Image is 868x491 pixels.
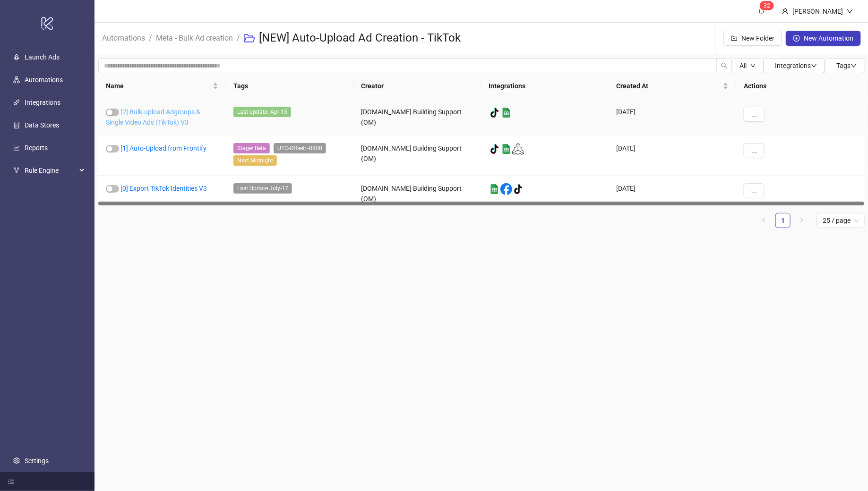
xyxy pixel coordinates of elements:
[98,73,226,99] th: Name
[721,62,728,69] span: search
[609,176,736,212] div: [DATE]
[804,34,853,42] span: New Automation
[233,143,270,153] span: Stage: Beta
[149,23,152,53] li: /
[799,217,805,223] span: right
[237,23,240,53] li: /
[8,478,14,485] span: menu-fold
[825,58,865,73] button: Tagsdown
[764,58,825,73] button: Integrationsdown
[25,53,60,61] a: Launch Ads
[100,32,147,42] a: Automations
[609,99,736,135] div: [DATE]
[794,213,809,228] li: Next Page
[793,35,800,42] span: plus-circle
[789,6,847,17] div: [PERSON_NAME]
[154,32,235,42] a: Meta - Bulk Ad creation
[751,187,757,195] span: ...
[736,73,865,99] th: Actions
[233,155,277,166] span: Next Midnight
[274,143,326,153] span: UTC-Offset: -0800
[760,1,774,10] sup: 32
[836,62,857,69] span: Tags
[756,213,772,228] li: Previous Page
[616,81,721,91] span: Created At
[761,217,767,223] span: left
[811,62,817,69] span: down
[106,81,211,91] span: Name
[233,107,291,117] span: Last update: Apr-15
[751,147,757,154] span: ...
[775,62,817,69] span: Integrations
[823,213,859,228] span: 25 / page
[25,121,59,129] a: Data Stores
[25,161,77,180] span: Rule Engine
[25,99,60,106] a: Integrations
[851,62,857,69] span: down
[767,2,770,9] span: 2
[353,73,481,99] th: Creator
[353,99,481,135] div: [DOMAIN_NAME] Building Support (OM)
[817,213,865,228] div: Page Size
[744,143,765,158] button: ...
[25,76,63,84] a: Automations
[744,107,765,122] button: ...
[794,213,809,228] button: right
[25,144,48,152] a: Reports
[732,58,764,73] button: Alldown
[776,213,790,228] a: 1
[731,35,738,42] span: folder-add
[25,457,49,465] a: Settings
[353,176,481,212] div: [DOMAIN_NAME] Building Support (OM)
[723,31,782,46] button: New Folder
[775,213,791,228] li: 1
[609,73,736,99] th: Created At
[233,183,292,194] span: Last Update July-17
[782,8,789,15] span: user
[481,73,609,99] th: Integrations
[244,33,255,44] span: folder-open
[758,8,765,14] span: bell
[13,167,20,174] span: fork
[751,110,757,118] span: ...
[764,2,767,9] span: 3
[786,31,861,46] button: New Automation
[226,73,353,99] th: Tags
[739,62,747,69] span: All
[609,135,736,176] div: [DATE]
[750,63,756,68] span: down
[259,31,461,46] h3: [NEW] Auto-Upload Ad Creation - TikTok
[353,135,481,176] div: [DOMAIN_NAME] Building Support (OM)
[120,144,206,152] a: [1] Auto-Upload from Frontify
[756,213,772,228] button: left
[106,108,200,126] a: [2] Bulk-upload Adgroups & Single Video Ads (TikTok) V3
[847,8,853,15] span: down
[744,183,765,198] button: ...
[120,185,207,192] a: [0] Export TikTok Identities V3
[741,34,774,42] span: New Folder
